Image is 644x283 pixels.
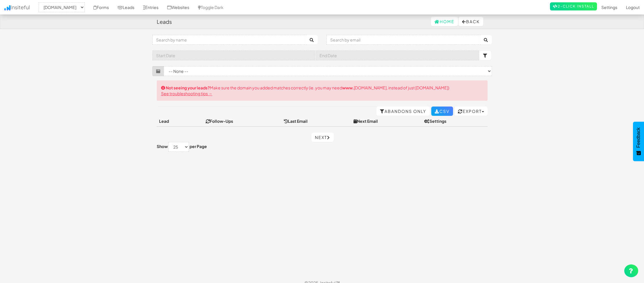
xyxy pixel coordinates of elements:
[633,122,644,161] button: Feedback - Show survey
[459,17,483,26] button: Back
[550,2,597,10] a: 2-Click Install
[282,116,351,127] th: Last Email
[157,143,168,149] label: Show
[4,5,10,10] img: icon.png
[342,85,354,90] strong: www.
[157,19,172,25] h4: Leads
[166,85,210,90] strong: Not seeing your leads?
[203,116,282,127] th: Follow-Ups
[636,127,641,148] span: Feedback
[311,133,334,142] a: Next
[376,107,430,116] a: Abandons Only
[431,17,458,26] a: Home
[431,107,453,116] a: CSV
[351,116,422,127] th: Next Email
[422,116,487,127] th: Settings
[316,51,479,60] input: End Date
[152,35,306,45] input: Search by name
[157,116,192,127] th: Lead
[454,107,488,116] button: Export
[190,143,207,149] label: per Page
[157,80,488,101] div: Make sure the domain you added matches correctly (ie. you may need [DOMAIN_NAME], instead of just...
[161,91,212,96] a: See troubleshooting tips →
[326,35,481,45] input: Search by email
[152,51,315,60] input: Start Date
